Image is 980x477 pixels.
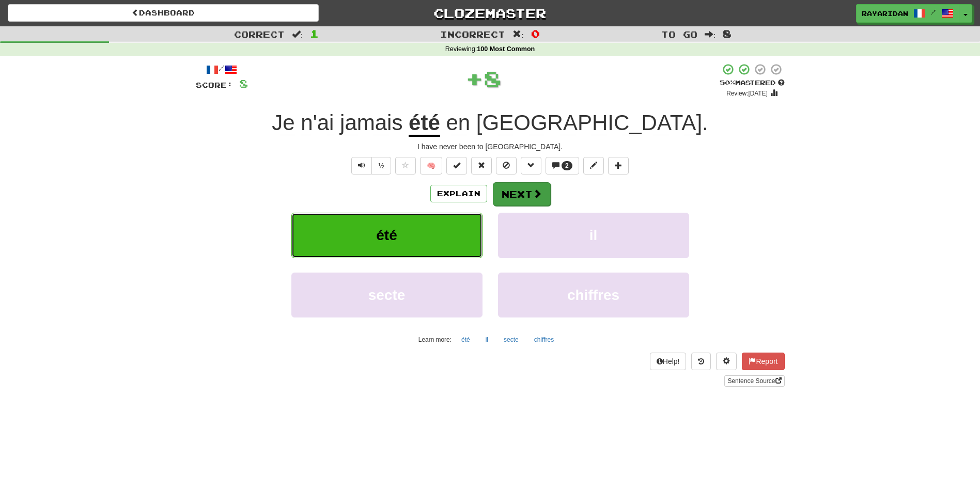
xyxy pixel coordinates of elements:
button: chiffres [528,332,559,347]
u: été [409,110,440,137]
span: en [446,110,470,135]
button: Play sentence audio (ctl+space) [351,157,372,174]
button: Help! [650,353,687,370]
span: / [931,8,936,15]
span: + [465,63,484,94]
div: I have never been to [GEOGRAPHIC_DATA]. [196,141,785,152]
button: Ignore sentence (alt+i) [496,157,517,174]
button: Grammar (alt+g) [521,157,541,174]
span: 8 [723,27,732,40]
span: Je [272,110,294,135]
span: rayaridan [862,9,908,18]
span: To go [661,29,697,39]
span: : [292,30,303,39]
small: Review: [DATE] [726,90,768,97]
button: ½ [371,157,391,174]
button: il [498,213,689,258]
a: Sentence Source [724,375,784,387]
span: 0 [531,27,540,40]
div: Mastered [720,78,785,88]
button: Next [493,182,551,206]
button: 2 [546,157,579,174]
button: été [291,213,483,258]
span: : [705,30,716,39]
button: Set this sentence to 100% Mastered (alt+m) [446,157,467,174]
button: Edit sentence (alt+d) [583,157,604,174]
button: Report [742,353,784,370]
span: 2 [565,162,569,169]
small: Learn more: [418,336,452,343]
span: il [589,227,598,243]
span: secte [368,287,406,303]
div: Text-to-speech controls [349,157,391,174]
span: : [512,30,524,39]
span: 8 [484,66,502,91]
button: été [456,332,476,347]
span: Incorrect [440,29,505,39]
button: chiffres [498,273,689,317]
button: secte [291,273,483,317]
span: 8 [239,77,248,90]
button: secte [498,332,524,347]
span: 1 [310,27,319,40]
button: 🧠 [420,157,442,174]
button: il [480,332,494,347]
button: Round history (alt+y) [691,353,711,370]
div: / [196,63,248,76]
button: Explain [430,185,487,202]
span: Correct [234,29,285,39]
span: . [440,110,708,135]
span: jamais [340,110,402,135]
span: 50 % [720,78,735,87]
span: [GEOGRAPHIC_DATA] [476,110,702,135]
a: Dashboard [8,4,319,22]
span: été [376,227,397,243]
a: rayaridan / [856,4,959,23]
button: Add to collection (alt+a) [608,157,629,174]
span: Score: [196,81,233,89]
span: chiffres [567,287,619,303]
button: Reset to 0% Mastered (alt+r) [471,157,492,174]
span: n'ai [301,110,334,135]
a: Clozemaster [334,4,645,22]
button: Favorite sentence (alt+f) [395,157,416,174]
strong: 100 Most Common [477,45,535,53]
